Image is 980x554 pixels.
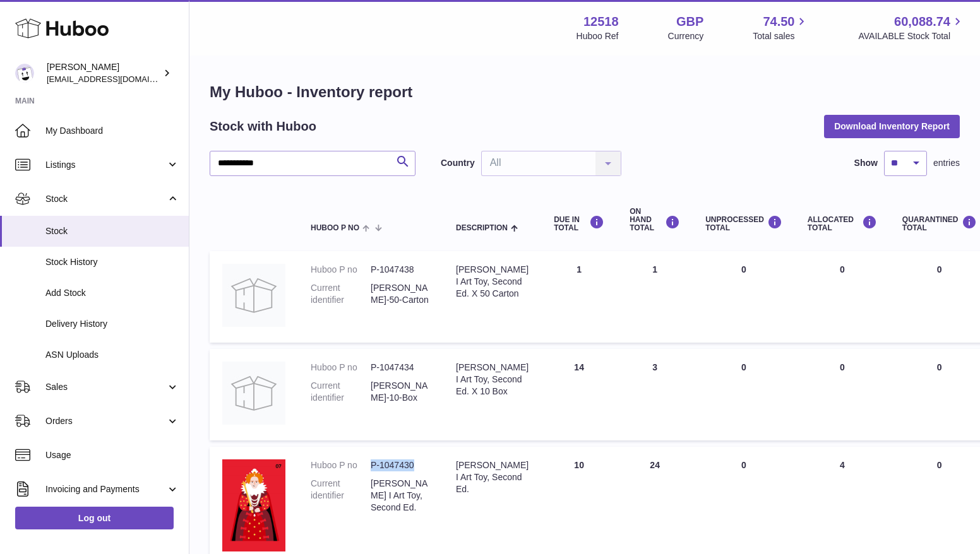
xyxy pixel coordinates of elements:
[441,157,475,169] label: Country
[541,251,617,343] td: 1
[45,287,179,299] span: Add Stock
[854,157,878,169] label: Show
[371,282,431,306] dd: [PERSON_NAME]-50-Carton
[45,318,179,330] span: Delivery History
[541,349,617,440] td: 14
[753,30,809,42] span: Total sales
[45,381,166,393] span: Sales
[45,415,166,427] span: Orders
[693,251,795,343] td: 0
[371,478,431,514] dd: [PERSON_NAME] I Art Toy, Second Ed.
[311,264,371,276] dt: Huboo P no
[456,264,529,300] div: [PERSON_NAME] I Art Toy, Second Ed. X 50 Carton
[583,13,619,30] strong: 12518
[795,349,890,440] td: 0
[554,215,604,232] div: DUE IN TOTAL
[795,251,890,343] td: 0
[456,362,529,398] div: [PERSON_NAME] I Art Toy, Second Ed. X 10 Box
[824,115,960,138] button: Download Inventory Report
[763,13,794,30] span: 74.50
[45,256,179,268] span: Stock History
[858,13,965,42] a: 60,088.74 AVAILABLE Stock Total
[45,225,179,237] span: Stock
[371,459,431,471] dd: P-1047430
[933,157,960,169] span: entries
[371,380,431,404] dd: [PERSON_NAME]-10-Box
[311,362,371,374] dt: Huboo P no
[902,215,977,232] div: QUARANTINED Total
[45,193,166,205] span: Stock
[311,459,371,471] dt: Huboo P no
[808,215,877,232] div: ALLOCATED Total
[210,118,316,135] h2: Stock with Huboo
[617,251,693,343] td: 1
[371,362,431,374] dd: P-1047434
[456,224,508,232] span: Description
[894,13,950,30] span: 60,088.74
[753,13,809,42] a: 74.50 Total sales
[222,459,285,552] img: product image
[311,380,371,404] dt: Current identifier
[15,64,34,83] img: caitlin@fancylamp.co
[630,208,680,233] div: ON HAND Total
[676,13,703,30] strong: GBP
[15,507,174,529] a: Log out
[45,159,166,171] span: Listings
[937,362,942,372] span: 0
[47,61,160,85] div: [PERSON_NAME]
[937,460,942,470] span: 0
[45,483,166,495] span: Invoicing and Payments
[937,264,942,274] span: 0
[45,125,179,137] span: My Dashboard
[311,282,371,306] dt: Current identifier
[222,362,285,425] img: product image
[45,349,179,361] span: ASN Uploads
[705,215,782,232] div: UNPROCESSED Total
[311,478,371,514] dt: Current identifier
[47,74,186,84] span: [EMAIL_ADDRESS][DOMAIN_NAME]
[617,349,693,440] td: 3
[668,30,704,42] div: Currency
[693,349,795,440] td: 0
[371,264,431,276] dd: P-1047438
[858,30,965,42] span: AVAILABLE Stock Total
[311,224,359,232] span: Huboo P no
[210,82,960,102] h1: My Huboo - Inventory report
[45,449,179,461] span: Usage
[577,30,619,42] div: Huboo Ref
[456,459,529,495] div: [PERSON_NAME] I Art Toy, Second Ed.
[222,264,285,327] img: product image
